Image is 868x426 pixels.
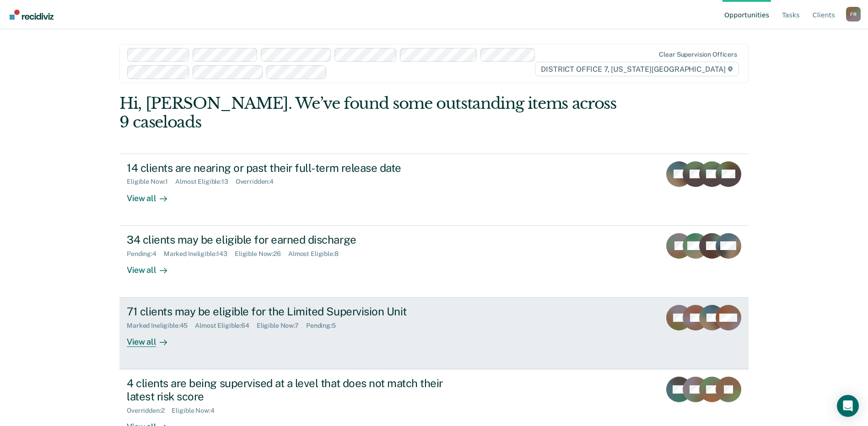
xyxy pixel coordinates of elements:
div: View all [127,330,178,347]
div: Eligible Now : 4 [172,407,221,415]
button: Profile dropdown button [846,7,861,21]
div: Marked Ineligible : 45 [127,322,195,330]
div: Open Intercom Messenger [837,395,859,417]
a: 71 clients may be eligible for the Limited Supervision UnitMarked Ineligible:45Almost Eligible:64... [119,298,749,369]
a: 34 clients may be eligible for earned dischargePending:4Marked Ineligible:143Eligible Now:26Almos... [119,226,749,298]
a: 14 clients are nearing or past their full-term release dateEligible Now:1Almost Eligible:13Overri... [119,154,749,226]
div: Almost Eligible : 13 [175,178,236,186]
div: Almost Eligible : 8 [288,250,346,258]
div: Eligible Now : 26 [235,250,288,258]
div: 71 clients may be eligible for the Limited Supervision Unit [127,305,448,318]
img: Recidiviz [10,10,54,20]
div: View all [127,257,178,275]
div: Eligible Now : 1 [127,178,175,186]
div: Marked Ineligible : 143 [164,250,235,258]
div: Hi, [PERSON_NAME]. We’ve found some outstanding items across 9 caseloads [119,94,623,132]
div: Pending : 5 [306,322,343,330]
div: Overridden : 2 [127,407,172,415]
div: View all [127,186,178,203]
div: 14 clients are nearing or past their full-term release date [127,161,448,175]
span: DISTRICT OFFICE 7, [US_STATE][GEOGRAPHIC_DATA] [535,62,739,76]
div: Eligible Now : 7 [257,322,306,330]
div: Overridden : 4 [236,178,281,186]
div: 4 clients are being supervised at a level that does not match their latest risk score [127,377,448,403]
div: F R [846,7,861,21]
div: Pending : 4 [127,250,164,258]
div: Almost Eligible : 64 [195,322,257,330]
div: Clear supervision officers [659,51,737,59]
div: 34 clients may be eligible for earned discharge [127,233,448,246]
